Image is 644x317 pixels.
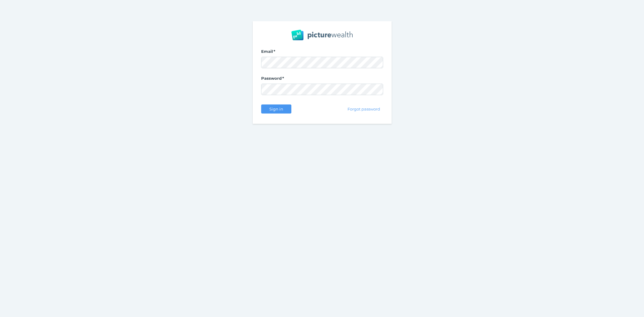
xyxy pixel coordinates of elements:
[344,104,383,114] button: Forgot password
[267,107,286,111] span: Sign in
[261,49,383,57] label: Email
[261,104,291,114] button: Sign in
[291,30,353,40] img: PW
[345,107,383,111] span: Forgot password
[261,76,383,84] label: Password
